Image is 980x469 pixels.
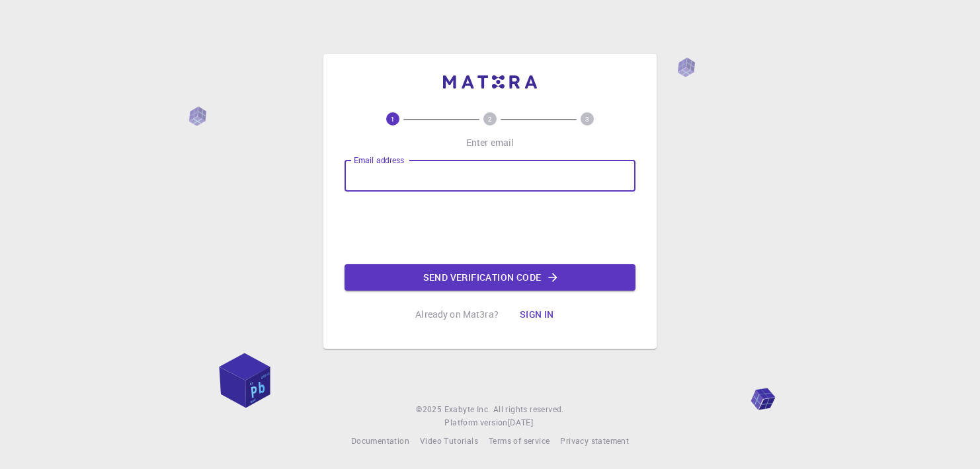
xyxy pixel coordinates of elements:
p: Enter email [466,136,514,149]
span: Privacy statement [560,435,629,446]
span: Exabyte Inc. [444,404,491,414]
span: © 2025 [416,403,444,416]
a: Video Tutorials [420,435,478,448]
a: Exabyte Inc. [444,403,491,416]
span: All rights reserved. [493,403,564,416]
a: Documentation [351,435,409,448]
a: Privacy statement [560,435,629,448]
text: 2 [488,114,492,124]
span: [DATE] . [508,417,536,427]
a: [DATE]. [508,416,536,429]
button: Send verification code [345,264,635,291]
iframe: reCAPTCHA [389,202,591,254]
a: Terms of service [489,435,550,448]
label: Email address [354,155,404,166]
button: Sign in [509,301,565,328]
text: 1 [391,114,395,124]
p: Already on Mat3ra? [415,308,499,321]
span: Platform version [444,416,507,429]
span: Video Tutorials [420,435,478,446]
span: Documentation [351,435,409,446]
text: 3 [585,114,589,124]
span: Terms of service [489,435,550,446]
